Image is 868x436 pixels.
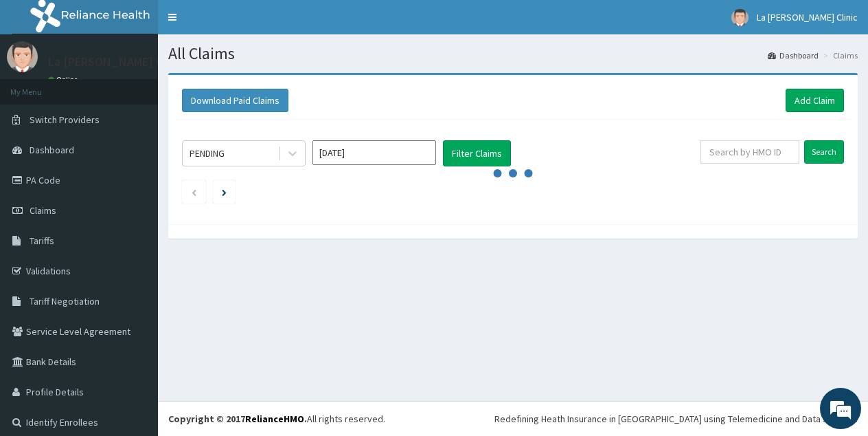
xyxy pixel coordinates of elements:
input: Search [804,140,844,164]
a: Next page [222,186,227,198]
span: Switch Providers [30,113,100,126]
svg: audio-loading [492,153,534,194]
a: Add Claim [786,89,844,112]
span: Claims [30,204,56,217]
div: Redefining Heath Insurance in [GEOGRAPHIC_DATA] using Telemedicine and Data Science! [494,412,858,426]
input: Search by HMO ID [700,140,799,164]
p: La [PERSON_NAME] Clinic [48,56,185,68]
button: Filter Claims [443,140,511,166]
strong: Copyright © 2017 . [168,413,307,425]
h1: All Claims [168,45,858,63]
a: Online [48,75,81,85]
img: User Image [7,41,38,72]
span: Tariff Negotiation [30,295,100,307]
span: Tariffs [30,235,54,247]
li: Claims [820,50,858,61]
input: Select Month and Year [312,140,436,165]
button: Download Paid Claims [182,89,288,112]
div: PENDING [190,146,225,160]
a: Previous page [191,186,197,198]
a: RelianceHMO [245,413,304,425]
span: Dashboard [30,144,74,156]
a: Dashboard [768,50,819,61]
footer: All rights reserved. [158,401,868,436]
img: User Image [731,9,749,26]
span: La [PERSON_NAME] Clinic [757,11,858,23]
